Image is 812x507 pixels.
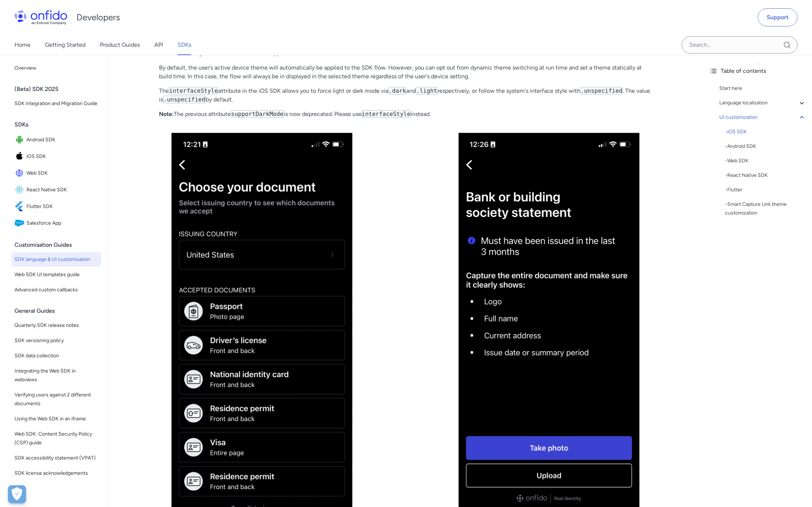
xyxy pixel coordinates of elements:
span: SDK versioning policy [14,336,98,345]
a: IconWeb SDKWeb SDK [12,165,101,181]
a: Web SDK: Content Security Policy (CSP) guide [12,427,101,450]
code: .unspecified [163,96,206,103]
span: Quarterly SDK release notes [14,321,98,330]
a: Verifying users against 2 different documents [12,388,101,411]
a: SDK versioning policy [12,333,101,348]
span: Web SDK: Content Security Policy (CSP) guide [14,430,98,447]
a: Product Guides [100,35,140,55]
img: IconSalesforce App [14,218,26,228]
p: The attribute in the iOS SDK allows you to force light or dark mode via and respectively, or foll... [159,87,652,104]
p: The previous attribute is now deprecated. Please use instead. [159,110,652,119]
span: Using the Web SDK in an iframe [14,415,98,423]
div: Table of contents [709,67,806,75]
a: Language localization [719,99,806,107]
a: -iOS SDK [725,128,806,136]
a: SDK accessibility statement (VPAT) [12,451,101,465]
a: Advanced custom callbacks [12,283,101,297]
span: Web SDK UI templates guide [14,270,98,279]
code: supportDarkMode [231,110,284,118]
span: SDK data collection [14,352,98,360]
div: Cookie Preferences [8,485,26,503]
input: Onfido search input field [682,36,798,54]
a: IconFlutter SDKFlutter SDK [12,199,101,215]
code: .dark [388,87,406,95]
span: Verifying users against 2 different documents [14,391,98,408]
span: Integrating the Web SDK in webviews [14,367,98,384]
code: interfaceStyle [169,87,218,95]
a: Quarterly SDK release notes [12,318,101,333]
a: -Flutter [725,186,806,194]
img: IconReact Native SDK [14,185,26,195]
p: By default, the user's active device theme will automatically be applied to the SDK flow. However... [159,63,652,81]
a: IconiOS SDKiOS SDK [12,149,101,165]
a: Using the Web SDK in an iframe [12,412,101,426]
a: Support [758,8,798,26]
span: iOS SDK [26,151,98,162]
div: (Beta) SDK 2025 [14,82,104,96]
div: General Guides [14,304,104,318]
a: Getting Started [45,35,85,55]
div: - Flutter [725,186,806,194]
div: - Smart Capture Link theme customization [725,200,806,217]
img: IconiOS SDK [14,151,26,162]
div: - React Native SDK [725,171,806,180]
img: IconAndroid SDK [14,135,26,145]
span: Salesforce App [26,218,98,228]
a: IconSalesforce AppSalesforce App [12,215,101,231]
a: UI customization [719,113,806,122]
span: Flutter SDK [26,201,98,212]
span: Advanced custom callbacks [14,286,98,294]
a: IconReact Native SDKReact Native SDK [12,182,101,198]
div: - Android SDK [725,142,806,151]
span: React Native SDK [26,185,98,195]
a: Overview [12,61,101,75]
a: SDK license acknowledgements [12,466,101,481]
span: Web SDK [26,168,98,178]
span: SDK license acknowledgements [14,469,98,478]
button: Open Preferences [8,485,26,503]
code: .unspecified [580,87,623,95]
a: Start here [719,84,806,93]
a: SDK Integration and Migration Guide [12,96,101,111]
strong: Note: [159,111,174,117]
span: Overview [14,64,98,72]
a: Integrating the Web SDK in webviews [12,364,101,387]
code: interfaceStyle [361,110,411,118]
div: SDKs [14,117,104,132]
a: SDKs [177,35,191,55]
span: Android SDK [26,135,98,145]
code: .light [416,87,438,95]
img: IconFlutter SDK [14,201,26,212]
a: Web SDK UI templates guide [12,267,101,282]
a: -Android SDK [725,142,806,151]
div: Customisation Guides [14,238,104,252]
a: SDK data collection [12,349,101,363]
a: Home [14,35,30,55]
a: API [154,35,163,55]
span: SDK language & UI customisation [14,255,98,264]
a: IconAndroid SDKAndroid SDK [12,132,101,148]
a: -Smart Capture Link theme customization [725,200,806,217]
img: IconWeb SDK [14,168,26,178]
h1: Developers [76,12,120,23]
img: Onfido Logo [14,10,67,25]
a: -Web SDK [725,157,806,165]
div: - Web SDK [725,157,806,165]
a: -React Native SDK [725,171,806,180]
div: - iOS SDK [725,128,806,136]
span: SDK Integration and Migration Guide [14,99,98,108]
span: SDK accessibility statement (VPAT) [14,454,98,462]
a: SDK language & UI customisation [12,252,101,267]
